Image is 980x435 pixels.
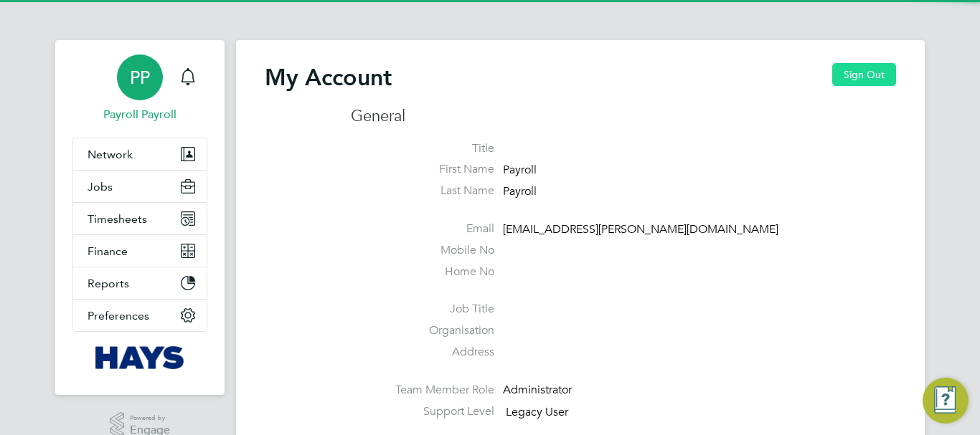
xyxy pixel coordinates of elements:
[73,138,207,170] button: Network
[72,346,207,369] a: Go to home page
[130,68,150,87] span: PP
[351,345,494,360] label: Address
[95,346,185,369] img: hays-logo-retina.png
[88,148,133,161] span: Network
[88,244,128,258] span: Finance
[506,405,568,419] span: Legacy User
[503,222,778,236] span: [EMAIL_ADDRESS][PERSON_NAME][DOMAIN_NAME]
[351,383,494,398] label: Team Member Role
[503,184,537,199] span: Payroll
[88,309,149,322] span: Preferences
[351,404,494,419] label: Support Level
[73,267,207,299] button: Reports
[351,183,494,199] label: Last Name
[73,300,207,331] button: Preferences
[351,243,494,258] label: Mobile No
[351,323,494,338] label: Organisation
[88,212,147,226] span: Timesheets
[73,203,207,234] button: Timesheets
[265,63,392,92] h2: My Account
[88,277,129,290] span: Reports
[351,221,494,236] label: Email
[351,302,494,317] label: Job Title
[351,106,896,127] h3: General
[73,171,207,202] button: Jobs
[503,163,537,178] span: Payroll
[73,235,207,267] button: Finance
[351,264,494,279] label: Home No
[351,141,494,156] label: Title
[72,106,207,123] span: Payroll Payroll
[923,378,969,424] button: Engage Resource Center
[832,63,896,86] button: Sign Out
[72,54,207,123] a: PPPayroll Payroll
[88,180,113,193] span: Jobs
[351,162,494,177] label: First Name
[130,412,170,424] span: Powered by
[55,40,225,395] nav: Main navigation
[503,383,639,398] div: Administrator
